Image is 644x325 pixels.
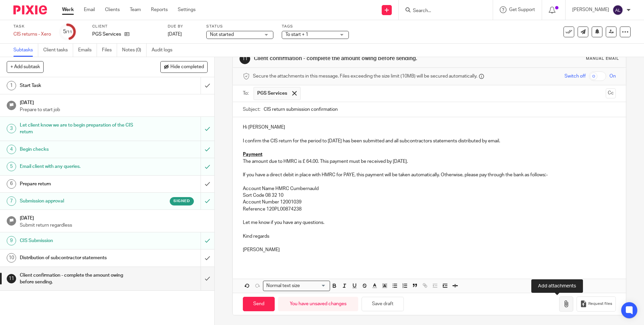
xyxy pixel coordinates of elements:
[122,44,147,57] a: Notes (0)
[13,24,51,29] label: Task
[168,24,198,29] label: Due by
[263,281,330,291] div: Search for option
[102,44,117,57] a: Files
[609,73,616,80] span: On
[285,32,308,37] span: To start + 1
[62,6,74,13] a: Work
[243,297,275,311] input: Send
[210,32,234,37] span: Not started
[20,222,208,229] p: Submit return regardless
[20,270,136,287] h1: Client confirmation - complete the amount owing before sending.
[178,6,196,13] a: Settings
[243,192,615,199] p: Sort Code 08 32 10
[243,246,615,253] p: [PERSON_NAME]
[7,81,16,90] div: 1
[130,6,141,13] a: Team
[7,196,16,206] div: 7
[173,198,190,204] span: Signed
[565,73,586,80] span: Switch off
[362,297,404,311] button: Save draft
[243,158,615,165] p: The amount due to HMRC is £ 64.00. This payment must be received by [DATE].
[13,31,51,38] div: CIS returns - Xero
[105,6,120,13] a: Clients
[168,32,182,37] span: [DATE]
[20,179,136,189] h1: Prepare return
[92,31,121,38] p: PGS Services
[7,145,16,154] div: 4
[612,5,623,15] img: svg%3E
[7,124,16,133] div: 3
[13,44,38,57] a: Subtasks
[243,233,615,240] p: Kind regards
[20,98,208,106] h1: [DATE]
[254,55,444,62] h1: Client confirmation - complete the amount owing before sending.
[84,6,95,13] a: Email
[606,88,616,98] button: Cc
[7,274,16,283] div: 11
[20,144,136,154] h1: Begin checks
[257,90,287,97] span: PGS Services
[20,236,136,246] h1: CIS Submission
[577,296,615,312] button: Request files
[43,44,73,57] a: Client tasks
[152,44,177,57] a: Audit logs
[20,120,136,137] h1: Let client know we are to begin preparation of the CIS return
[13,5,47,14] img: Pixie
[243,199,615,205] p: Account Number 12001039
[63,28,72,36] div: 5
[66,30,72,34] small: /11
[586,56,619,61] div: Manual email
[92,24,159,29] label: Client
[20,196,136,206] h1: Submission approval
[20,81,136,91] h1: Start Task
[7,61,44,73] button: + Add subtask
[243,152,262,157] u: Payment
[243,206,615,213] p: Reference 120PL00874238
[20,253,136,263] h1: Distribution of subcontractor statements
[7,253,16,263] div: 10
[282,24,349,29] label: Tags
[239,53,250,64] div: 11
[20,213,208,222] h1: [DATE]
[412,8,473,14] input: Search
[20,161,136,172] h1: Email client with any queries.
[160,61,208,73] button: Hide completed
[243,138,615,144] p: I confirm the CIS return for the period to [DATE] has been submitted and all subcontractors state...
[302,282,326,289] input: Search for option
[7,179,16,189] div: 6
[151,6,168,13] a: Reports
[7,236,16,245] div: 9
[243,172,615,178] p: If you have a direct debit in place with HMRC for PAYE, this payment will be taken automatically....
[170,64,204,70] span: Hide completed
[7,162,16,171] div: 5
[243,106,260,113] label: Subject:
[243,219,615,226] p: Let me know if you have any questions.
[509,7,535,12] span: Get Support
[572,6,609,13] p: [PERSON_NAME]
[78,44,97,57] a: Emails
[243,185,615,192] p: Account Name HMRC Cumbernauld
[20,106,208,113] p: Prepare to start job
[243,90,250,97] label: To:
[243,124,615,131] p: Hi [PERSON_NAME]
[265,282,301,289] span: Normal text size
[253,73,477,80] span: Secure the attachments in this message. Files exceeding the size limit (10MB) will be secured aut...
[278,297,358,311] div: You have unsaved changes
[588,301,612,307] span: Request files
[206,24,273,29] label: Status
